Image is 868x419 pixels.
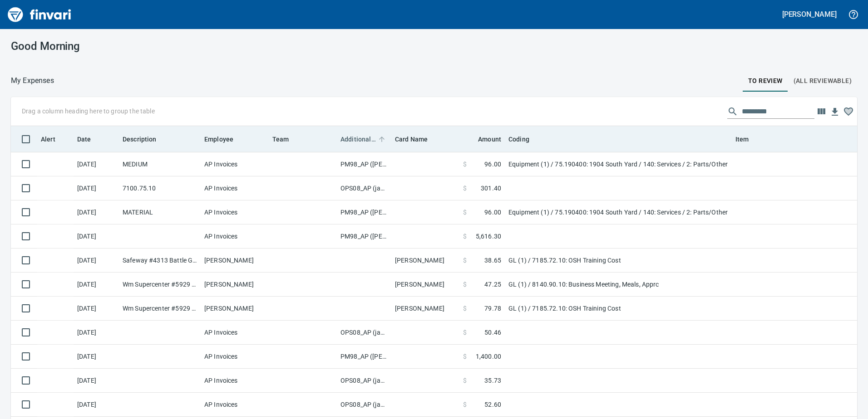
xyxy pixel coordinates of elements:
[74,369,119,393] td: [DATE]
[201,321,269,345] td: AP Invoices
[41,134,55,145] span: Alert
[119,152,201,176] td: MEDIUM
[478,134,501,145] span: Amount
[476,352,501,361] span: 1,400.00
[391,297,459,321] td: [PERSON_NAME]
[463,160,467,169] span: $
[272,134,289,145] span: Team
[201,345,269,369] td: AP Invoices
[782,10,837,19] h5: [PERSON_NAME]
[505,273,732,297] td: GL (1) / 8140.90.10: Business Meeting, Meals, Apprc
[74,152,119,176] td: [DATE]
[395,134,439,145] span: Card Name
[484,328,501,337] span: 50.46
[119,200,201,224] td: MATERIAL
[340,134,376,145] span: Additional Reviewer
[123,134,157,145] span: Description
[337,393,391,417] td: OPS08_AP (janettep, samr)
[735,134,761,145] span: Item
[119,176,201,200] td: 7100.75.10
[201,248,269,273] td: [PERSON_NAME]
[74,176,119,200] td: [DATE]
[463,232,467,241] span: $
[272,134,301,145] span: Team
[505,248,732,273] td: GL (1) / 7185.72.10: OSH Training Cost
[395,134,428,145] span: Card Name
[77,134,91,145] span: Date
[74,224,119,248] td: [DATE]
[391,248,459,273] td: [PERSON_NAME]
[337,176,391,200] td: OPS08_AP (janettep, samr)
[735,134,749,145] span: Item
[463,376,467,385] span: $
[748,75,783,87] span: To Review
[476,232,501,241] span: 5,616.30
[780,7,839,21] button: [PERSON_NAME]
[11,75,54,86] nav: breadcrumb
[41,134,67,145] span: Alert
[508,134,541,145] span: Coding
[201,369,269,393] td: AP Invoices
[22,107,155,116] p: Drag a column heading here to group the table
[5,4,74,25] img: Finvari
[391,273,459,297] td: [PERSON_NAME]
[463,400,467,409] span: $
[204,134,233,145] span: Employee
[463,280,467,289] span: $
[505,200,732,224] td: Equipment (1) / 75.190400: 1904 South Yard / 140: Services / 2: Parts/Other
[484,400,501,409] span: 52.60
[77,134,103,145] span: Date
[74,393,119,417] td: [DATE]
[74,345,119,369] td: [DATE]
[484,280,501,289] span: 47.25
[74,200,119,224] td: [DATE]
[201,273,269,297] td: [PERSON_NAME]
[204,134,245,145] span: Employee
[340,134,388,145] span: Additional Reviewer
[337,321,391,345] td: OPS08_AP (janettep, samr)
[794,75,852,87] span: (All Reviewable)
[123,134,168,145] span: Description
[119,297,201,321] td: Wm Supercenter #5929 [GEOGRAPHIC_DATA]
[337,200,391,224] td: PM98_AP ([PERSON_NAME], [PERSON_NAME])
[201,152,269,176] td: AP Invoices
[463,304,467,313] span: $
[484,208,501,217] span: 96.00
[481,184,501,193] span: 301.40
[484,304,501,313] span: 79.78
[11,40,278,53] h3: Good Morning
[337,345,391,369] td: PM98_AP ([PERSON_NAME], [PERSON_NAME])
[463,184,467,193] span: $
[11,75,54,86] p: My Expenses
[814,105,828,118] button: Choose columns to display
[74,273,119,297] td: [DATE]
[201,200,269,224] td: AP Invoices
[484,256,501,265] span: 38.65
[74,297,119,321] td: [DATE]
[463,208,467,217] span: $
[463,352,467,361] span: $
[466,134,501,145] span: Amount
[337,224,391,248] td: PM98_AP ([PERSON_NAME], [PERSON_NAME])
[828,105,842,119] button: Download Table
[508,134,529,145] span: Coding
[201,297,269,321] td: [PERSON_NAME]
[119,273,201,297] td: Wm Supercenter #5929 [GEOGRAPHIC_DATA]
[484,160,501,169] span: 96.00
[74,248,119,273] td: [DATE]
[505,297,732,321] td: GL (1) / 7185.72.10: OSH Training Cost
[463,328,467,337] span: $
[119,248,201,273] td: Safeway #4313 Battle Ground [GEOGRAPHIC_DATA]
[201,224,269,248] td: AP Invoices
[74,321,119,345] td: [DATE]
[201,393,269,417] td: AP Invoices
[505,152,732,176] td: Equipment (1) / 75.190400: 1904 South Yard / 140: Services / 2: Parts/Other
[463,256,467,265] span: $
[201,176,269,200] td: AP Invoices
[842,105,855,118] button: Column choices favorited. Click to reset to default
[337,369,391,393] td: OPS08_AP (janettep, samr)
[484,376,501,385] span: 35.73
[337,152,391,176] td: PM98_AP ([PERSON_NAME], [PERSON_NAME])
